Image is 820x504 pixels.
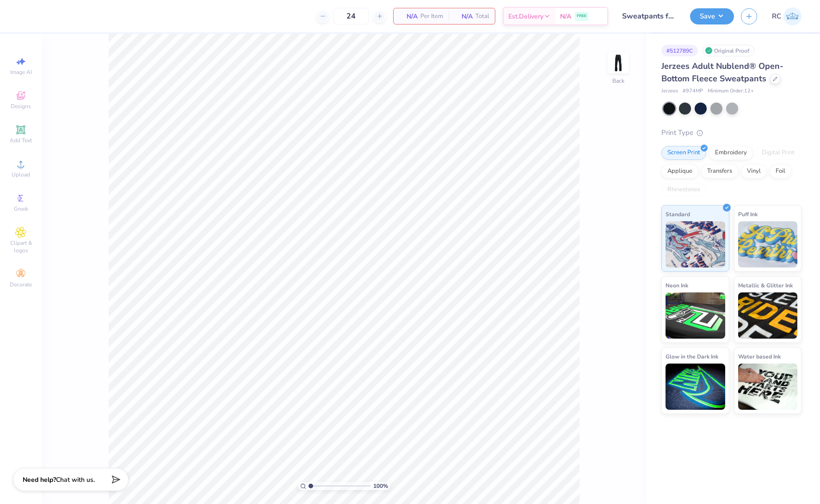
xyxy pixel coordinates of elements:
img: Water based Ink [738,364,798,410]
div: Foil [770,164,791,178]
div: Digital Print [756,146,801,160]
span: Water based Ink [738,352,781,361]
span: Jerzees Adult Nublend® Open-Bottom Fleece Sweatpants [661,61,783,84]
div: Applique [661,164,698,178]
input: – – [333,8,369,24]
img: Puff Ink [738,221,798,267]
span: # 974MP [683,87,703,95]
img: Glow in the Dark Ink [666,364,725,410]
a: RC [772,7,802,25]
div: Transfers [701,164,738,178]
span: Jerzees [661,87,678,95]
div: Original Proof [703,45,754,56]
span: Decorate [10,281,32,288]
img: Rio Cabojoc [783,7,802,25]
span: Per Item [420,12,443,21]
span: Designs [11,103,31,110]
img: Neon Ink [666,292,725,339]
span: Est. Delivery [508,12,543,21]
span: Total [475,12,489,21]
span: Neon Ink [666,280,688,290]
img: Back [609,54,628,72]
span: Image AI [10,68,32,76]
div: Vinyl [741,164,767,178]
input: Untitled Design [615,7,683,25]
span: RC [772,11,781,22]
span: Glow in the Dark Ink [666,352,718,361]
span: Standard [666,209,690,219]
strong: Need help? [23,475,56,484]
span: N/A [399,12,418,21]
span: N/A [454,12,473,21]
span: Upload [12,171,30,178]
img: Standard [666,221,725,267]
div: Embroidery [709,146,753,160]
span: N/A [560,12,571,21]
div: Rhinestones [661,183,706,197]
span: Clipart & logos [5,239,37,254]
span: Puff Ink [738,209,758,219]
div: # 512789C [661,45,698,56]
img: Metallic & Glitter Ink [738,292,798,339]
span: 100 % [373,482,388,490]
div: Screen Print [661,146,706,160]
span: Greek [14,205,28,213]
span: Chat with us. [56,475,95,484]
div: Back [612,77,624,85]
div: Print Type [661,128,802,138]
span: Minimum Order: 12 + [708,87,754,95]
button: Save [690,8,734,24]
span: Add Text [10,137,32,144]
span: FREE [577,13,586,19]
span: Metallic & Glitter Ink [738,280,793,290]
